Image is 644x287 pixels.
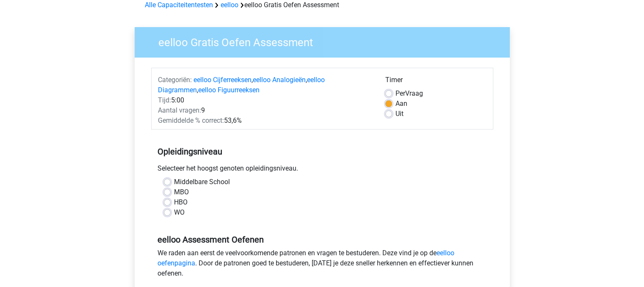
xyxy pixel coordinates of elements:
[158,76,192,84] span: Categoriën:
[145,1,213,9] a: Alle Capaciteitentesten
[158,106,201,114] span: Aantal vragen:
[148,33,503,49] h3: eelloo Gratis Oefen Assessment
[152,75,379,95] div: , , ,
[174,177,230,187] label: Middelbare School
[158,116,224,124] span: Gemiddelde % correct:
[174,207,185,218] label: WO
[158,235,487,245] h5: eelloo Assessment Oefenen
[221,1,238,9] a: eelloo
[395,89,405,97] span: Per
[152,116,379,126] div: 53,6%
[395,99,407,109] label: Aan
[198,86,260,94] a: eelloo Figuurreeksen
[152,105,379,116] div: 9
[253,76,306,84] a: eelloo Analogieën
[174,187,189,197] label: MBO
[174,197,188,207] label: HBO
[151,163,493,177] div: Selecteer het hoogst genoten opleidingsniveau.
[152,95,379,105] div: 5:00
[395,109,404,119] label: Uit
[151,248,493,282] div: We raden aan eerst de veelvoorkomende patronen en vragen te bestuderen. Deze vind je op de . Door...
[385,75,486,88] div: Timer
[158,143,487,160] h5: Opleidingsniveau
[158,96,171,104] span: Tijd:
[395,88,423,99] label: Vraag
[193,76,252,84] a: eelloo Cijferreeksen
